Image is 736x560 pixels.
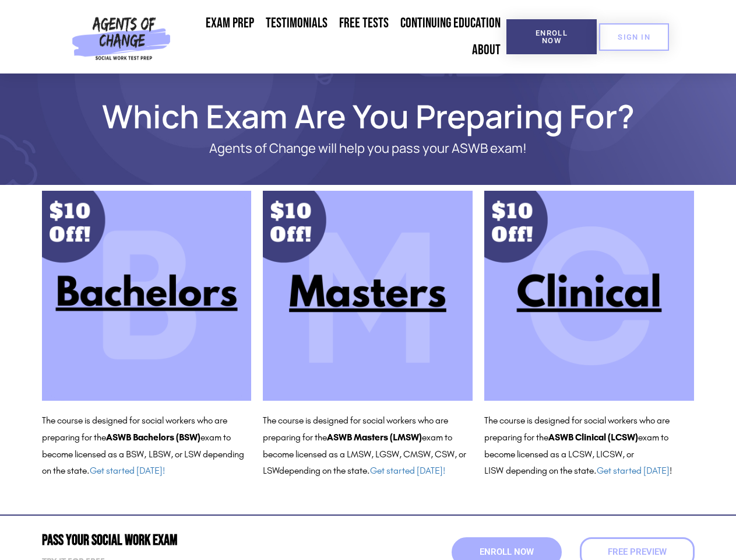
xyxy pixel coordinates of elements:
a: Get started [DATE]! [90,465,165,476]
a: SIGN IN [599,23,669,51]
a: Enroll Now [506,19,597,54]
p: The course is designed for social workers who are preparing for the exam to become licensed as a ... [263,412,473,480]
span: depending on the state. [279,465,445,476]
a: Continuing Education [395,10,506,37]
b: ASWB Clinical (LCSW) [548,432,638,443]
span: Enroll Now [480,548,534,556]
b: ASWB Bachelors (BSW) [106,432,200,443]
a: Get started [DATE]! [370,465,445,476]
span: depending on the state [506,465,594,476]
b: ASWB Masters (LMSW) [327,432,422,443]
a: Free Tests [333,10,395,37]
a: Testimonials [260,10,333,37]
span: . ! [594,465,672,476]
span: Free Preview [608,548,667,556]
p: The course is designed for social workers who are preparing for the exam to become licensed as a ... [42,412,252,480]
h1: Which Exam Are You Preparing For? [36,103,700,129]
a: Get started [DATE] [597,465,670,476]
span: Enroll Now [525,29,578,44]
nav: Menu [175,10,506,64]
a: About [466,37,506,64]
span: SIGN IN [618,33,650,41]
a: Exam Prep [200,10,260,37]
p: Agents of Change will help you pass your ASWB exam! [83,141,654,156]
p: The course is designed for social workers who are preparing for the exam to become licensed as a ... [484,412,694,480]
h2: Pass Your Social Work Exam [42,533,362,548]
